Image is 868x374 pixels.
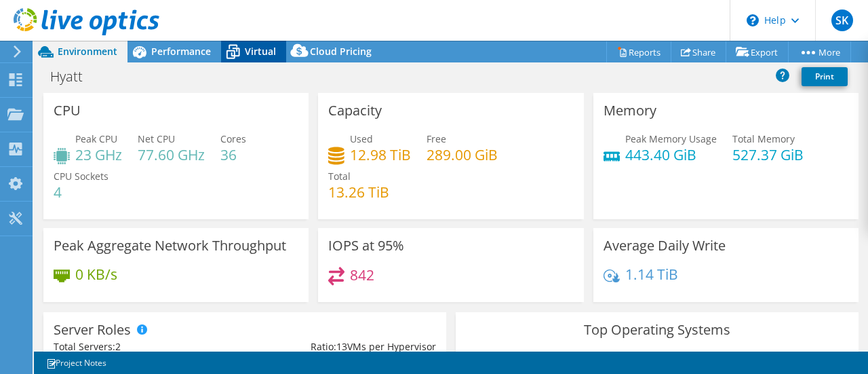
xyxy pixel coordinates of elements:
li: VMware [685,351,738,366]
h3: Server Roles [54,322,131,337]
li: Windows [569,351,627,366]
h4: 527.37 GiB [732,147,804,162]
h3: Peak Aggregate Network Throughput [54,238,286,253]
h4: 289.00 GiB [427,147,498,162]
li: Linux [635,351,676,366]
span: Total [328,170,351,183]
h1: Hyatt [44,69,104,84]
a: Project Notes [37,354,116,371]
h4: 36 [220,147,246,162]
a: Export [726,41,789,62]
a: Reports [606,41,671,62]
h4: 4 [54,185,108,200]
span: Virtual [245,45,276,58]
h3: CPU [54,103,81,118]
a: Share [671,41,726,62]
h4: 12.98 TiB [350,147,411,162]
span: 2 [115,340,121,353]
span: Total Memory [732,132,795,145]
span: Performance [151,45,211,58]
h4: 23 GHz [75,147,122,162]
a: Print [802,67,848,86]
h3: Memory [604,103,656,118]
span: CPU Sockets [54,170,108,183]
h3: Capacity [328,103,382,118]
span: Net CPU [138,132,175,145]
span: SK [831,10,853,31]
span: Free [427,132,446,145]
div: Ratio: VMs per Hypervisor [245,339,436,354]
a: More [788,41,851,62]
h4: 0 KB/s [75,267,117,282]
h4: 13.26 TiB [328,185,389,200]
span: Environment [58,45,117,58]
h4: 443.40 GiB [625,147,717,162]
span: Peak CPU [75,132,117,145]
h3: Average Daily Write [604,238,726,253]
h3: IOPS at 95% [328,238,404,253]
span: 13 [336,340,347,353]
h4: 1.14 TiB [625,267,678,282]
span: Cloud Pricing [310,45,372,58]
div: Total Servers: [54,339,245,354]
h4: 842 [350,267,374,282]
span: Cores [220,132,246,145]
h3: Top Operating Systems [466,322,848,337]
h4: 77.60 GHz [138,147,205,162]
span: Used [350,132,373,145]
span: Peak Memory Usage [625,132,717,145]
svg: \n [747,14,759,26]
